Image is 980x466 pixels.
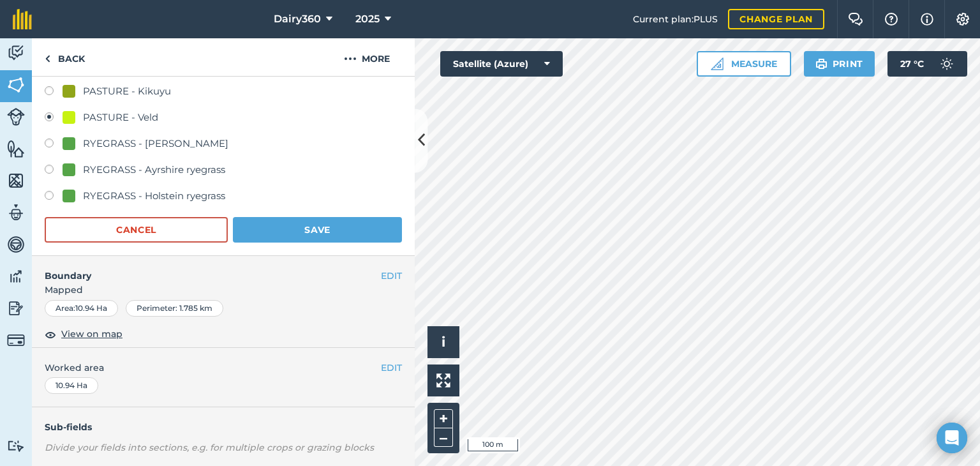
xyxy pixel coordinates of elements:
[381,361,402,375] button: EDIT
[344,51,357,66] img: svg+xml;base64,PHN2ZyB4bWxucz0iaHR0cDovL3d3dy53My5vcmcvMjAwMC9zdmciIHdpZHRoPSIyMCIgaGVpZ2h0PSIyNC...
[83,162,225,177] div: RYEGRASS - Ayrshire ryegrass
[921,11,933,27] img: svg+xml;base64,PHN2ZyB4bWxucz0iaHR0cDovL3d3dy53My5vcmcvMjAwMC9zdmciIHdpZHRoPSIxNyIgaGVpZ2h0PSIxNy...
[697,51,791,77] button: Measure
[45,327,56,342] img: svg+xml;base64,PHN2ZyB4bWxucz0iaHR0cDovL3d3dy53My5vcmcvMjAwMC9zdmciIHdpZHRoPSIxOCIgaGVpZ2h0PSIyNC...
[7,299,25,318] img: svg+xml;base64,PD94bWwgdmVyc2lvbj0iMS4wIiBlbmNvZGluZz0idXRmLTgiPz4KPCEtLSBHZW5lcmF0b3I6IEFkb2JlIE...
[442,334,445,350] span: i
[7,440,25,452] img: svg+xml;base64,PD94bWwgdmVyc2lvbj0iMS4wIiBlbmNvZGluZz0idXRmLTgiPz4KPCEtLSBHZW5lcmF0b3I6IEFkb2JlIE...
[32,256,381,283] h4: Boundary
[274,11,321,27] span: Dairy360
[83,188,225,204] div: RYEGRASS - Holstein ryegrass
[7,331,25,349] img: svg+xml;base64,PD94bWwgdmVyc2lvbj0iMS4wIiBlbmNvZGluZz0idXRmLTgiPz4KPCEtLSBHZW5lcmF0b3I6IEFkb2JlIE...
[900,51,924,77] span: 27 ° C
[711,57,724,70] img: Ruler icon
[728,9,824,29] a: Change plan
[427,326,459,358] button: i
[7,235,25,254] img: svg+xml;base64,PD94bWwgdmVyc2lvbj0iMS4wIiBlbmNvZGluZz0idXRmLTgiPz4KPCEtLSBHZW5lcmF0b3I6IEFkb2JlIE...
[436,373,450,387] img: Four arrows, one pointing top left, one top right, one bottom right and the last bottom left
[7,171,25,190] img: svg+xml;base64,PHN2ZyB4bWxucz0iaHR0cDovL3d3dy53My5vcmcvMjAwMC9zdmciIHdpZHRoPSI1NiIgaGVpZ2h0PSI2MC...
[955,13,970,26] img: A cog icon
[83,110,158,125] div: PASTURE - Veld
[45,300,118,317] div: Area : 10.94 Ha
[319,38,415,76] button: More
[804,51,875,77] button: Print
[83,136,228,151] div: RYEGRASS - [PERSON_NAME]
[126,300,223,317] div: Perimeter : 1.785 km
[815,56,828,71] img: svg+xml;base64,PHN2ZyB4bWxucz0iaHR0cDovL3d3dy53My5vcmcvMjAwMC9zdmciIHdpZHRoPSIxOSIgaGVpZ2h0PSIyNC...
[45,377,98,394] div: 10.94 Ha
[45,361,402,375] span: Worked area
[32,420,415,434] h4: Sub-fields
[7,139,25,158] img: svg+xml;base64,PHN2ZyB4bWxucz0iaHR0cDovL3d3dy53My5vcmcvMjAwMC9zdmciIHdpZHRoPSI1NiIgaGVpZ2h0PSI2MC...
[7,267,25,286] img: svg+xml;base64,PD94bWwgdmVyc2lvbj0iMS4wIiBlbmNvZGluZz0idXRmLTgiPz4KPCEtLSBHZW5lcmF0b3I6IEFkb2JlIE...
[848,13,863,26] img: Two speech bubbles overlapping with the left bubble in the forefront
[887,51,967,77] button: 27 °C
[434,409,453,428] button: +
[381,269,402,283] button: EDIT
[45,327,122,342] button: View on map
[233,217,402,243] button: Save
[937,423,967,453] div: Open Intercom Messenger
[13,9,32,29] img: fieldmargin Logo
[7,75,25,94] img: svg+xml;base64,PHN2ZyB4bWxucz0iaHR0cDovL3d3dy53My5vcmcvMjAwMC9zdmciIHdpZHRoPSI1NiIgaGVpZ2h0PSI2MC...
[7,203,25,222] img: svg+xml;base64,PD94bWwgdmVyc2lvbj0iMS4wIiBlbmNvZGluZz0idXRmLTgiPz4KPCEtLSBHZW5lcmF0b3I6IEFkb2JlIE...
[440,51,563,77] button: Satellite (Azure)
[45,217,228,243] button: Cancel
[7,43,25,63] img: svg+xml;base64,PD94bWwgdmVyc2lvbj0iMS4wIiBlbmNvZGluZz0idXRmLTgiPz4KPCEtLSBHZW5lcmF0b3I6IEFkb2JlIE...
[32,38,98,76] a: Back
[61,327,122,341] span: View on map
[884,13,899,26] img: A question mark icon
[355,11,380,27] span: 2025
[7,108,25,126] img: svg+xml;base64,PD94bWwgdmVyc2lvbj0iMS4wIiBlbmNvZGluZz0idXRmLTgiPz4KPCEtLSBHZW5lcmF0b3I6IEFkb2JlIE...
[633,12,718,26] span: Current plan : PLUS
[934,51,960,77] img: svg+xml;base64,PD94bWwgdmVyc2lvbj0iMS4wIiBlbmNvZGluZz0idXRmLTgiPz4KPCEtLSBHZW5lcmF0b3I6IEFkb2JlIE...
[83,84,171,99] div: PASTURE - Kikuyu
[45,51,50,66] img: svg+xml;base64,PHN2ZyB4bWxucz0iaHR0cDovL3d3dy53My5vcmcvMjAwMC9zdmciIHdpZHRoPSI5IiBoZWlnaHQ9IjI0Ii...
[32,283,415,297] span: Mapped
[45,442,374,453] em: Divide your fields into sections, e.g. for multiple crops or grazing blocks
[434,428,453,447] button: –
